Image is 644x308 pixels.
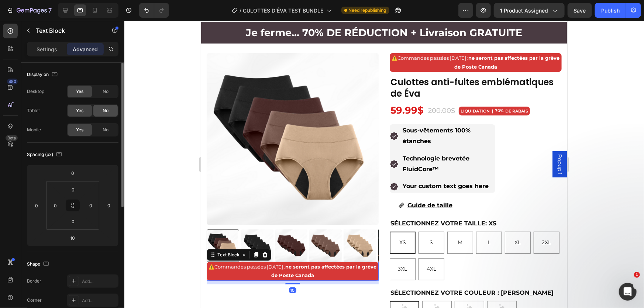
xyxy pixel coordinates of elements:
span: Popup 1 [355,134,362,154]
strong: ne seront pas affectées par la grève de Poste Canada [70,243,176,257]
iframe: Design area [201,21,567,308]
input: 0px [85,200,96,211]
span: Need republishing [349,7,386,14]
input: 0 [65,167,80,179]
div: Add... [82,297,117,304]
span: 4XL [225,245,235,252]
div: Tablet [27,107,40,114]
a: Guide de taille [189,177,260,193]
span: No [103,127,109,133]
div: LIQUIDATION | [258,87,293,94]
div: Display on [27,70,59,80]
span: / [240,7,242,14]
div: 70% [293,87,303,93]
input: 0 [103,200,114,211]
div: Border [27,278,41,284]
div: Spacing (px) [27,150,63,160]
u: Guide de taille [206,181,251,188]
div: Text Block [15,231,40,238]
span: M [257,218,262,225]
button: Save [568,3,592,18]
div: Corner [27,297,42,304]
p: ⚠️ [6,242,177,259]
span: Yes [76,127,83,133]
span: No [103,107,109,114]
p: ⚠️ [189,33,360,51]
h1: Culottes anti-fuites emblématiques de Éva [189,55,361,79]
legend: SÉLECTIONNEZ VOTRE COULEUR : [PERSON_NAME] [189,267,353,277]
div: Undo/Redo [139,3,169,18]
span: No [103,88,109,95]
span: L [286,218,289,225]
div: Publish [601,7,620,14]
strong: ne seront pas affectées par la grève de Poste Canada [253,34,359,49]
div: Rich Text Editor. Editing area: main [189,32,361,51]
p: Advanced [73,45,98,53]
input: 0px [66,184,80,195]
input: 0px [66,216,80,227]
div: 59.99$ [189,83,223,97]
div: Mobile [27,127,41,133]
span: CULOTTES D'ÉVA TEST BUNDLE [243,7,324,14]
span: 2XL [341,218,350,225]
span: S [229,218,232,225]
div: 200.00$ [226,84,255,96]
span: Yes [76,88,83,95]
input: 0 [31,200,42,211]
p: Technologie brevetée FluidCore™ [202,133,293,154]
div: DE RABAIS [303,87,328,94]
span: Commandes passées [DATE] : [197,34,359,49]
input: 0px [50,200,61,211]
p: Your custom text goes here [202,160,293,171]
button: Publish [595,3,626,18]
div: 450 [7,79,18,84]
p: 7 [48,6,52,15]
div: Add... [82,278,117,285]
span: Save [574,7,586,14]
span: 1 [634,272,640,278]
span: XS [198,218,205,225]
div: Desktop [27,88,44,95]
iframe: Intercom live chat [619,283,637,301]
button: 1 product assigned [494,3,565,18]
span: 1 product assigned [500,7,548,14]
span: Yes [76,107,83,114]
div: 10 [88,267,95,273]
button: 7 [3,3,55,18]
span: 3XL [197,245,206,252]
div: Beta [6,135,18,141]
span: XL [314,218,320,225]
p: Settings [37,45,57,53]
span: Commandes passées [DATE] : [14,243,176,257]
div: Shape [27,259,51,269]
p: Sous-vêtements 100% étanches [202,105,293,126]
input: 10 [65,232,80,243]
p: Text Block [36,26,99,35]
legend: SÉLECTIONNEZ VOTRE TAILLE: XS [189,198,296,208]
